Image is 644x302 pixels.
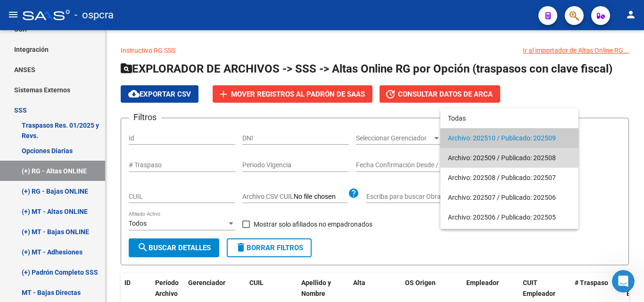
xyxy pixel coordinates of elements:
[448,168,571,188] span: Archivo: 202508 / Publicado: 202507
[612,270,635,293] iframe: Intercom live chat
[448,188,571,207] span: Archivo: 202507 / Publicado: 202506
[448,227,571,247] span: Archivo: 202505 / Publicado: 202504
[448,207,571,227] span: Archivo: 202506 / Publicado: 202505
[448,128,571,148] span: Archivo: 202510 / Publicado: 202509
[448,148,571,168] span: Archivo: 202509 / Publicado: 202508
[448,108,571,128] span: Todas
